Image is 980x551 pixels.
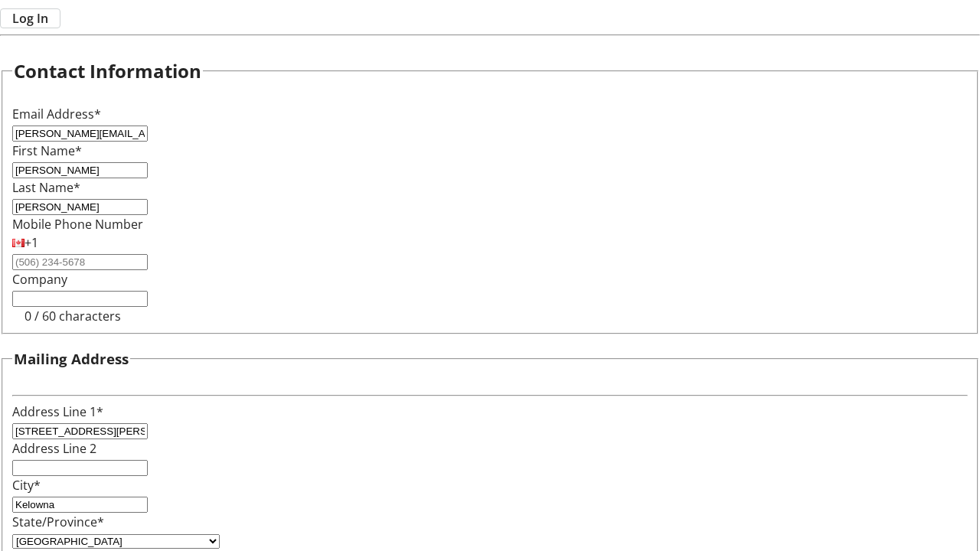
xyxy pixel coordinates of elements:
[12,403,103,420] label: Address Line 1*
[12,423,148,439] input: Address
[12,440,96,457] label: Address Line 2
[12,271,67,288] label: Company
[12,254,148,270] input: (506) 234-5678
[12,9,48,28] span: Log In
[12,179,80,196] label: Last Name*
[12,497,148,513] input: City
[12,514,104,530] label: State/Province*
[12,142,82,159] label: First Name*
[24,308,121,324] tr-character-limit: 0 / 60 characters
[14,57,201,85] h2: Contact Information
[12,216,143,233] label: Mobile Phone Number
[14,348,129,370] h3: Mailing Address
[12,477,41,494] label: City*
[12,106,101,122] label: Email Address*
